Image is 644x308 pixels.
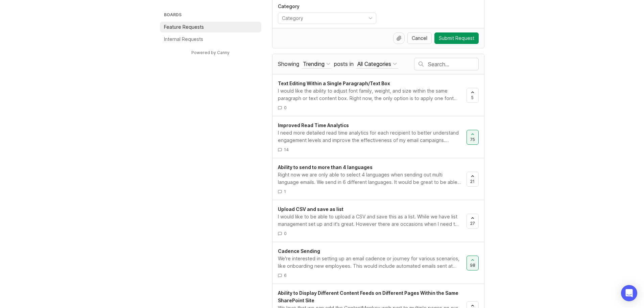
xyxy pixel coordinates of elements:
span: Upload CSV and save as list [278,206,343,212]
button: 5 [467,88,479,103]
a: Internal Requests [160,34,261,45]
div: Right now we are only able to select 4 languages when sending out multi language emails. We send ... [278,171,461,186]
a: Powered by Canny [190,49,231,56]
div: I need more detailed read time analytics for each recipient to better understand engagement level... [278,129,461,144]
span: 75 [470,137,475,142]
a: Feature Requests [160,22,261,32]
button: posts in [356,60,398,69]
span: Improved Read Time Analytics [278,122,349,128]
svg: toggle icon [365,16,376,21]
a: Cadence SendingWe're interested in setting up an email cadence or journey for various scenarios, ... [278,247,467,278]
span: Text Editing Within a Single Paragraph/Text Box [278,80,390,86]
span: 21 [470,179,475,184]
span: Cadence Sending [278,248,320,254]
div: All Categories [357,60,391,68]
span: 1 [284,189,286,194]
p: Feature Requests [164,24,204,30]
a: Upload CSV and save as listI would like to be able to upload a CSV and save this as a list. While... [278,206,467,236]
span: 14 [284,147,289,152]
div: I would like to be able to upload a CSV and save this as a list. While we have list management se... [278,213,461,228]
input: Search… [428,61,478,68]
div: Open Intercom Messenger [621,285,637,301]
span: 0 [284,105,287,111]
span: 5 [471,95,474,100]
p: Category [278,3,376,10]
span: 27 [470,220,475,226]
span: Submit Request [439,35,474,42]
input: Category [282,15,364,22]
a: Improved Read Time AnalyticsI need more detailed read time analytics for each recipient to better... [278,122,467,152]
span: 0 [284,231,287,236]
h3: Boards [163,11,261,20]
span: Ability to Display Different Content Feeds on Different Pages Within the Same SharePoint Site [278,290,458,303]
a: Ability to send to more than 4 languagesRight now we are only able to select 4 languages when sen... [278,164,467,194]
button: Submit Request [434,32,479,44]
p: Internal Requests [164,36,203,43]
button: 98 [467,256,479,270]
div: We're interested in setting up an email cadence or journey for various scenarios, like onboarding... [278,255,461,270]
span: Showing [278,61,299,67]
a: Text Editing Within a Single Paragraph/Text BoxI would like the ability to adjust font family, we... [278,80,467,111]
button: Cancel [407,32,432,44]
button: 27 [467,214,479,229]
button: Showing [302,60,332,69]
button: 75 [467,130,479,145]
span: Ability to send to more than 4 languages [278,164,373,170]
span: 6 [284,273,287,278]
div: Trending [303,60,325,68]
span: posts in [334,61,354,67]
div: toggle menu [278,13,376,24]
div: I would like the ability to adjust font family, weight, and size within the same paragraph or tex... [278,87,461,102]
span: Cancel [412,35,427,42]
button: 21 [467,172,479,187]
span: 98 [470,262,475,268]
